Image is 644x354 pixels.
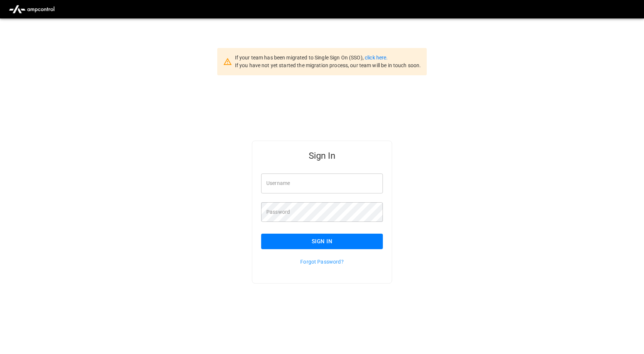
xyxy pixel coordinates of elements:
[6,2,58,16] img: ampcontrol.io logo
[261,258,383,265] p: Forgot Password?
[261,150,383,162] h5: Sign In
[261,234,383,249] button: Sign In
[235,55,365,61] span: If your team has been migrated to Single Sign On (SSO),
[235,62,421,68] span: If you have not yet started the migration process, our team will be in touch soon.
[365,55,388,61] a: click here.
